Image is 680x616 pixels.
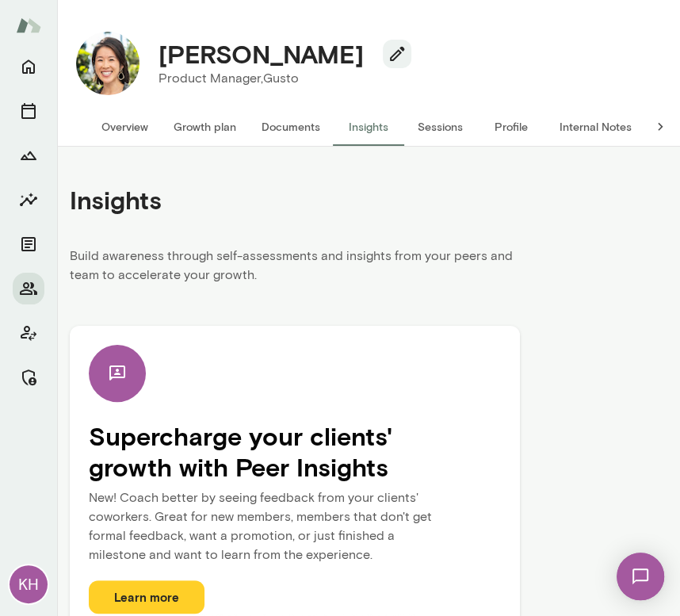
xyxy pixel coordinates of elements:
p: Build awareness through self-assessments and insights from your peers and team to accelerate your... [70,247,520,294]
button: Internal Notes [547,108,644,146]
h4: [PERSON_NAME] [159,39,364,69]
h4: Supercharge your clients' growth with Peer Insights [89,421,501,482]
img: Mento [16,10,41,40]
p: New! Coach better by seeing feedback from your clients' coworkers. Great for new members, members... [89,482,501,580]
button: Members [13,273,44,304]
button: Growth Plan [13,140,44,171]
button: Learn more [89,580,204,614]
h4: Insights [70,185,162,215]
button: Client app [13,317,44,349]
button: Sessions [13,95,44,127]
button: Home [13,51,44,82]
button: Overview [89,108,161,146]
img: Amanda Lin [76,32,139,95]
button: Insights [333,108,404,146]
button: Profile [476,108,547,146]
button: Sessions [404,108,476,146]
div: KH [10,565,48,603]
button: Insights [13,184,44,216]
p: Product Manager, Gusto [159,69,399,88]
button: Manage [13,362,44,393]
button: Documents [249,108,333,146]
button: Growth plan [161,108,249,146]
button: Documents [13,228,44,260]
